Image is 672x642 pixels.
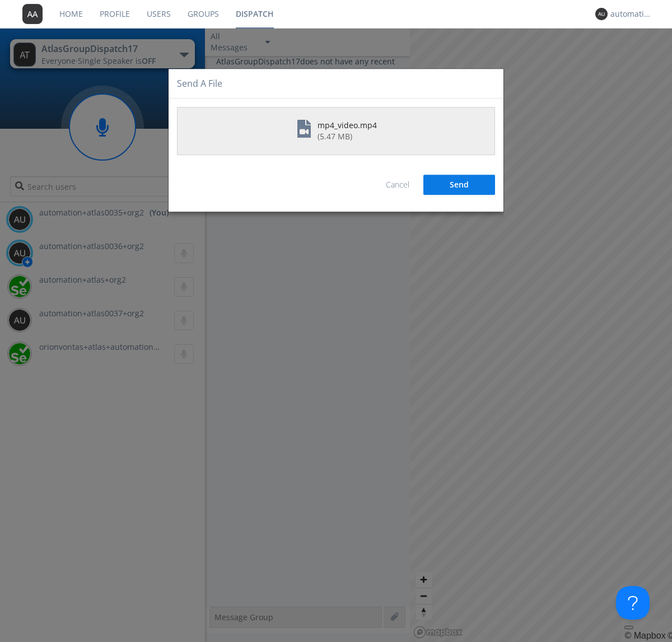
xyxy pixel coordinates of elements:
[595,8,608,20] img: 373638.png
[423,175,495,195] button: Send
[318,120,377,132] div: mp4_video.mp4
[177,77,222,90] h4: Send a file
[610,8,652,20] div: automation+atlas0035+org2
[318,132,377,143] div: ( 5.47 MB )
[22,4,43,24] img: 373638.png
[386,180,409,190] a: Cancel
